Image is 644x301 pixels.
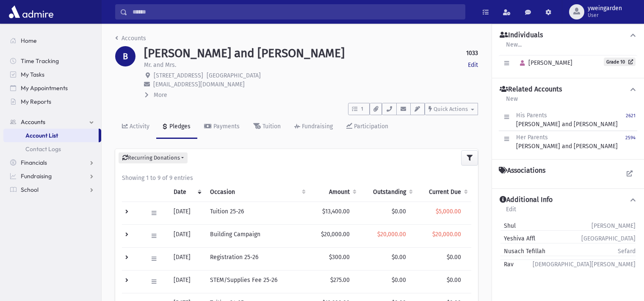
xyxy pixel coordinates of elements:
div: Showing 1 to 9 of 9 entries [122,174,471,182]
span: Account List [25,132,58,139]
a: 2594 [625,133,636,151]
a: Home [3,34,101,47]
span: Fundraising [21,172,52,180]
button: Individuals [499,31,637,40]
td: $20,000.00 [309,224,360,247]
span: $0.00 [392,208,406,215]
td: $13,400.00 [309,202,360,224]
a: My Appointments [3,81,101,95]
div: Participation [352,123,388,130]
a: Edit [506,204,517,220]
div: B [115,46,135,66]
span: My Tasks [21,71,44,78]
span: $20,000.00 [377,231,406,238]
span: Home [21,37,37,44]
input: Search [127,4,465,19]
a: Participation [340,115,395,139]
span: User [588,12,622,19]
button: More [144,91,168,99]
td: STEM/Supplies Fee 25-26 [205,270,309,293]
div: [PERSON_NAME] and [PERSON_NAME] [516,133,618,151]
a: Pledges [156,115,197,139]
span: $20,000.00 [432,231,461,238]
span: Nusach Tefillah [500,247,545,256]
span: Time Tracking [21,57,59,65]
span: [EMAIL_ADDRESS][DOMAIN_NAME] [153,81,245,88]
button: Related Accounts [499,85,637,94]
span: Yeshiva Affl [500,234,535,243]
a: Activity [115,115,156,139]
span: yweingarden [588,5,622,12]
span: His Parents [516,112,547,119]
a: Edit [468,61,478,69]
span: [GEOGRAPHIC_DATA] [581,234,636,243]
button: Quick Actions [425,103,478,115]
span: [GEOGRAPHIC_DATA] [207,72,261,79]
a: Accounts [3,115,101,129]
th: Current Due: activate to sort column ascending [416,182,471,202]
span: My Reports [21,98,51,105]
td: $275.00 [309,270,360,293]
span: School [21,186,39,193]
div: [PERSON_NAME] and [PERSON_NAME] [516,111,618,129]
small: 2621 [626,113,636,119]
span: My Appointments [21,84,68,92]
td: Registration 25-26 [205,247,309,270]
span: $0.00 [447,254,461,261]
a: Contact Logs [3,142,101,156]
span: [DEMOGRAPHIC_DATA][PERSON_NAME] [533,260,636,269]
td: [DATE] [169,224,205,247]
span: $5,000.00 [436,208,461,215]
span: Rav [500,260,514,269]
nav: breadcrumb [115,34,146,46]
td: $300.00 [309,247,360,270]
th: Occasion : activate to sort column ascending [205,182,309,202]
span: Accounts [21,118,45,126]
a: School [3,183,101,196]
span: More [154,91,167,99]
span: $0.00 [392,276,406,284]
a: Account List [3,129,99,142]
a: Grade 10 [604,58,636,66]
img: AdmirePro [7,3,55,20]
a: 2621 [626,111,636,129]
div: Pledges [168,123,191,130]
h4: Individuals [500,31,543,40]
span: 1 [359,105,366,113]
span: [PERSON_NAME] [591,221,636,230]
span: Contact Logs [25,145,61,153]
p: Mr. and Mrs. [144,61,176,69]
span: Financials [21,159,47,166]
button: 1 [348,103,370,115]
td: Tuition 25-26 [205,202,309,224]
span: Quick Actions [434,106,468,112]
a: Fundraising [287,115,340,139]
button: Additional Info [499,196,637,204]
span: $0.00 [447,276,461,284]
a: Tuition [246,115,287,139]
a: My Reports [3,95,101,108]
a: Financials [3,156,101,169]
div: Tuition [261,123,281,130]
td: [DATE] [169,247,205,270]
span: Her Parents [516,134,548,141]
span: [PERSON_NAME] [516,59,572,66]
a: Payments [197,115,246,139]
span: [STREET_ADDRESS] [154,72,203,79]
span: $0.00 [392,254,406,261]
th: Date: activate to sort column ascending [169,182,205,202]
div: Activity [128,123,149,130]
a: Time Tracking [3,54,101,68]
td: [DATE] [169,202,205,224]
h4: Additional Info [500,196,553,204]
span: Shul [500,221,516,230]
th: Amount: activate to sort column ascending [309,182,360,202]
a: Accounts [115,35,146,42]
th: Outstanding: activate to sort column ascending [360,182,416,202]
h1: [PERSON_NAME] and [PERSON_NAME] [144,46,345,61]
button: Recurring Donations [119,152,188,163]
small: 2594 [625,135,636,141]
h4: Related Accounts [500,85,562,94]
a: My Tasks [3,68,101,81]
div: Payments [212,123,240,130]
